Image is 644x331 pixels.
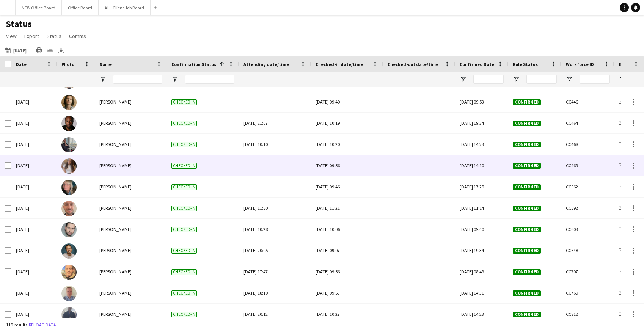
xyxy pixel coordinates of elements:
button: Open Filter Menu [460,76,467,83]
app-action-btn: Crew files as ZIP [46,46,55,55]
div: [DATE] 09:40 [316,91,379,112]
span: Confirmed [513,142,541,147]
span: Confirmed [513,99,541,105]
input: Role Status Filter Input [526,75,557,84]
button: Reload data [27,321,58,329]
span: Photo [61,61,74,67]
span: Checked-in [171,248,197,254]
span: Checked-out date/time [388,61,438,67]
span: Checked-in [171,227,197,232]
div: [DATE] 11:21 [316,198,379,218]
span: Attending date/time [243,61,289,67]
div: [DATE] 21:07 [243,113,306,133]
div: [DATE] 09:46 [316,176,379,197]
div: CC648 [561,240,614,261]
input: Confirmation Status Filter Input [185,75,234,84]
button: [DATE] [3,46,28,55]
div: [DATE] 10:20 [316,134,379,155]
img: Marc Berwick [61,286,77,301]
app-action-btn: Export XLSX [57,46,66,55]
span: [PERSON_NAME] [99,205,132,211]
span: Board [619,61,632,67]
button: Open Filter Menu [513,76,520,83]
span: Confirmation Status [171,61,216,67]
span: Confirmed [513,163,541,169]
button: Open Filter Menu [566,76,573,83]
div: CC812 [561,304,614,325]
a: View [3,31,20,41]
span: Confirmed [513,184,541,190]
div: [DATE] [11,91,57,112]
div: [DATE] 17:47 [243,261,306,282]
img: Mollie Winnard [61,158,77,174]
div: [DATE] 10:19 [316,113,379,133]
div: [DATE] [11,113,57,133]
img: Raymond Bethley [61,243,77,259]
div: [DATE] 14:31 [455,282,508,303]
img: Eathan Sergeant [61,116,77,131]
span: Confirmed [513,269,541,275]
span: Checked-in [171,121,197,126]
div: CC464 [561,113,614,133]
button: NEW Office Board [16,0,62,15]
div: [DATE] 09:53 [316,282,379,303]
div: [DATE] [11,134,57,155]
a: Comms [66,31,89,41]
button: Open Filter Menu [171,76,178,83]
span: Comms [69,33,86,39]
div: [DATE] 10:10 [243,134,306,155]
div: CC446 [561,91,614,112]
span: Checked-in [171,290,197,296]
div: [DATE] 19:34 [455,113,508,133]
div: [DATE] 10:27 [316,304,379,325]
span: Checked-in [171,99,197,105]
div: [DATE] [11,282,57,303]
div: [DATE] 17:28 [455,176,508,197]
a: Status [44,31,64,41]
span: Checked-in [171,269,197,275]
img: Benjamin Mifsud [61,307,77,322]
span: Checked-in [171,312,197,317]
div: [DATE] 08:49 [455,261,508,282]
div: [DATE] 09:40 [455,219,508,240]
div: [DATE] 19:34 [455,240,508,261]
img: Daniel Mckee [61,95,77,110]
span: [PERSON_NAME] [99,248,132,253]
img: Gabriel Waddingham [61,201,77,216]
div: [DATE] 18:10 [243,282,306,303]
span: Workforce ID [566,61,594,67]
span: [PERSON_NAME] [99,269,132,275]
span: Status [47,33,61,39]
div: [DATE] 09:56 [316,261,379,282]
a: Export [21,31,42,41]
div: [DATE] 14:23 [455,134,508,155]
span: Confirmed [513,248,541,254]
span: [PERSON_NAME] [99,184,132,190]
button: Open Filter Menu [99,76,106,83]
div: [DATE] 10:28 [243,219,306,240]
div: [DATE] 20:05 [243,240,306,261]
span: Checked-in [171,163,197,169]
span: Confirmed [513,121,541,126]
button: ALL Client Job Board [99,0,151,15]
span: Checked-in [171,206,197,211]
span: [PERSON_NAME] [99,163,132,168]
input: Workforce ID Filter Input [580,75,610,84]
div: [DATE] [11,198,57,218]
app-action-btn: Print [35,46,44,55]
div: [DATE] 09:56 [316,155,379,176]
div: [DATE] 11:50 [243,198,306,218]
span: View [6,33,17,39]
button: Office Board [62,0,99,15]
span: Export [24,33,39,39]
span: [PERSON_NAME] [99,99,132,105]
div: [DATE] 10:06 [316,219,379,240]
div: CC769 [561,282,614,303]
div: [DATE] [11,304,57,325]
div: CC562 [561,176,614,197]
div: CC469 [561,155,614,176]
span: Confirmed [513,227,541,232]
img: Neil Stocks [61,265,77,280]
span: [PERSON_NAME] [99,290,132,296]
div: CC707 [561,261,614,282]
